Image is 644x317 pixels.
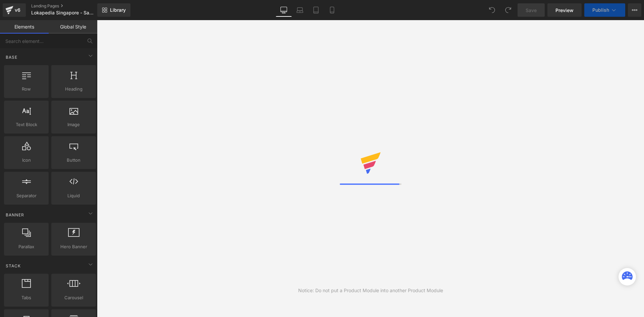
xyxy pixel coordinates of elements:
span: Library [110,7,126,13]
span: Image [53,121,94,128]
span: Text Block [6,121,47,128]
span: Separator [6,192,47,199]
a: Preview [547,3,582,17]
span: Stack [5,263,21,269]
span: Liquid [53,192,94,199]
button: More [628,3,641,17]
span: Row [6,86,47,93]
span: Carousel [53,294,94,301]
a: Global Style [49,20,97,34]
span: Preview [555,7,574,14]
a: Desktop [276,3,292,17]
a: Tablet [308,3,324,17]
span: Parallax [6,243,47,250]
span: Save [526,7,537,14]
div: v6 [13,6,22,14]
span: Banner [5,212,25,218]
a: Landing Pages [31,3,108,9]
a: New Library [97,3,130,17]
a: v6 [3,3,26,17]
div: Notice: Do not put a Product Module into another Product Module [298,287,443,294]
span: Hero Banner [53,243,94,250]
button: Publish [584,3,625,17]
a: Laptop [292,3,308,17]
span: Lokapedia Singapore - Samsui Women [31,10,96,15]
span: Base [5,54,18,60]
span: Tabs [6,294,47,301]
span: Heading [53,86,94,93]
span: Button [53,157,94,164]
a: Mobile [324,3,340,17]
span: Publish [592,7,609,13]
button: Undo [485,3,499,17]
span: Icon [6,157,47,164]
button: Redo [501,3,515,17]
